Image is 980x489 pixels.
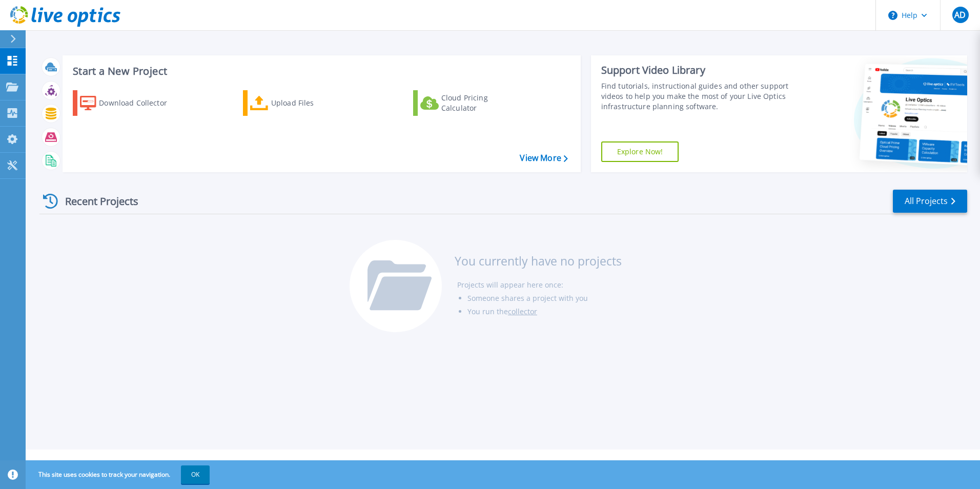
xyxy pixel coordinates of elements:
div: Cloud Pricing Calculator [441,93,523,113]
a: Cloud Pricing Calculator [413,90,527,116]
a: Download Collector [73,90,187,116]
div: Upload Files [271,93,353,113]
div: Find tutorials, instructional guides and other support videos to help you make the most of your L... [601,81,793,112]
button: OK [181,465,210,484]
span: AD [954,11,966,19]
li: Projects will appear here once: [457,278,622,292]
div: Download Collector [99,93,181,113]
li: You run the [467,305,622,318]
a: collector [508,307,537,316]
a: View More [520,153,567,163]
a: All Projects [893,190,967,213]
h3: Start a New Project [73,66,567,77]
a: Explore Now! [601,141,679,162]
div: Support Video Library [601,64,793,77]
a: Upload Files [243,90,357,116]
li: Someone shares a project with you [467,292,622,305]
div: Recent Projects [39,189,152,214]
h3: You currently have no projects [455,255,622,267]
span: This site uses cookies to track your navigation. [28,465,210,484]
